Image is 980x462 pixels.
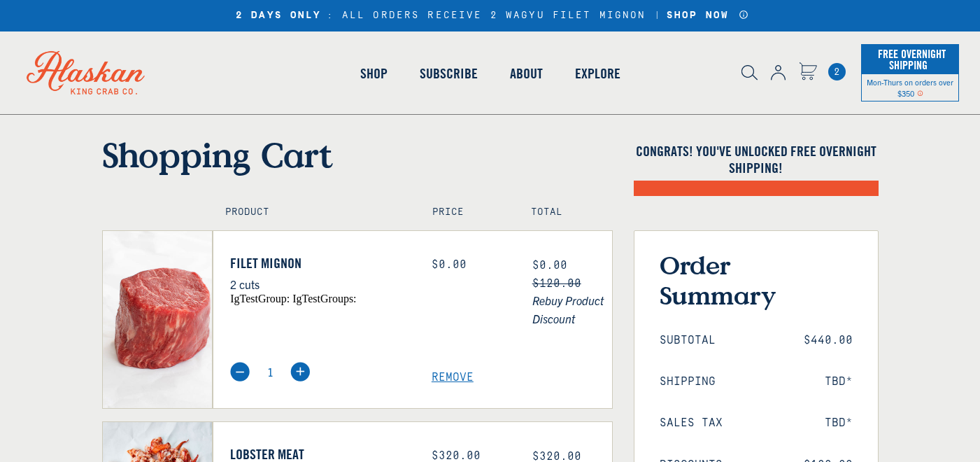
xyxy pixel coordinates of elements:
h3: Order Summary [660,250,853,310]
img: search [741,65,758,80]
s: $120.00 [532,277,581,290]
span: Rebuy Product Discount [532,291,612,328]
span: Sales Tax [660,416,723,430]
div: $0.00 [432,258,511,272]
span: igTestGroup: [230,293,290,304]
a: Announcement Bar Modal [739,10,749,20]
h4: Total [531,206,599,218]
h1: Shopping Cart [102,134,613,175]
span: Mon-Thurs on orders over $350 [867,77,953,98]
h4: Product [225,206,402,218]
span: igTestGroups: [292,293,356,304]
strong: SHOP NOW [667,10,729,21]
a: Filet Mignon [230,255,411,272]
img: Alaskan King Crab Co. logo [7,31,164,114]
a: Explore [559,34,637,113]
img: Filet Mignon - 2 cuts [103,231,213,408]
span: Shipping [660,375,716,388]
a: Cart [799,62,817,83]
h4: Price [432,206,501,218]
img: account [771,65,786,80]
a: SHOP NOW [662,10,734,22]
div: : ALL ORDERS RECEIVE 2 WAGYU FILET MIGNON | [231,10,749,22]
h4: Congrats! You've unlocked FREE OVERNIGHT SHIPPING! [634,143,879,176]
a: About [494,34,559,113]
span: 2 [828,63,846,80]
span: Shipping Notice Icon [917,88,923,98]
img: minus [230,362,250,381]
a: Remove [432,371,612,384]
span: $0.00 [532,259,567,272]
a: Subscribe [404,34,494,113]
p: 2 cuts [230,275,411,293]
strong: 2 DAYS ONLY [236,10,322,22]
a: Shop [344,34,404,113]
a: Cart [828,63,846,80]
span: $440.00 [804,334,853,347]
img: plus [290,362,310,381]
span: Free Overnight Shipping [874,43,946,76]
span: Subtotal [660,334,716,347]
